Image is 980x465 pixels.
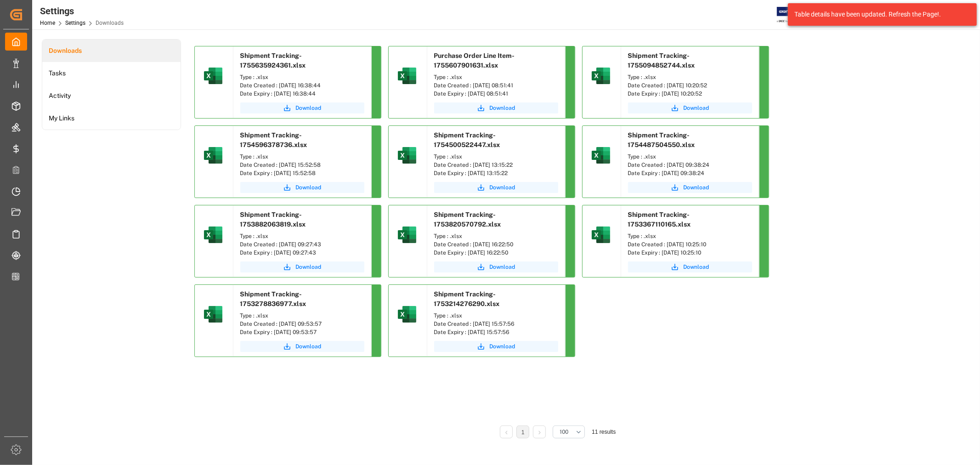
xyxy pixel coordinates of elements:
[628,240,752,249] div: Date Created : [DATE] 10:25:10
[794,10,963,19] div: Table details have been updated. Refresh the Page!.
[490,342,515,351] span: Download
[240,90,364,98] div: Date Expiry : [DATE] 16:38:44
[296,263,322,271] span: Download
[628,211,691,228] span: Shipment Tracking-1753367110165.xlsx
[590,65,612,87] img: microsoft-excel-2019--v1.png
[628,261,752,272] button: Download
[202,224,224,246] img: microsoft-excel-2019--v1.png
[42,85,181,107] a: Activity
[777,7,809,23] img: Exertis%20JAM%20-%20Email%20Logo.jpg_1722504956.jpg
[240,153,364,161] div: Type : .xlsx
[434,161,558,169] div: Date Created : [DATE] 13:15:22
[490,183,515,192] span: Download
[592,429,616,435] span: 11 results
[240,73,364,81] div: Type : .xlsx
[434,182,558,193] a: Download
[490,104,515,112] span: Download
[490,263,515,271] span: Download
[434,52,515,69] span: Purchase Order Line Item-1755607901631.xlsx
[240,312,364,320] div: Type : .xlsx
[240,232,364,240] div: Type : .xlsx
[684,104,709,112] span: Download
[434,328,558,336] div: Date Expiry : [DATE] 15:57:56
[396,144,418,166] img: microsoft-excel-2019--v1.png
[628,131,695,148] span: Shipment Tracking-1754487504550.xlsx
[628,73,752,81] div: Type : .xlsx
[500,425,513,438] li: Previous Page
[628,169,752,177] div: Date Expiry : [DATE] 09:38:24
[434,290,500,307] span: Shipment Tracking-1753214276290.xlsx
[240,261,364,272] button: Download
[590,144,612,166] img: microsoft-excel-2019--v1.png
[560,428,568,436] span: 100
[296,183,322,192] span: Download
[396,224,418,246] img: microsoft-excel-2019--v1.png
[240,182,364,193] button: Download
[628,90,752,98] div: Date Expiry : [DATE] 10:20:52
[296,104,322,112] span: Download
[240,341,364,352] button: Download
[40,20,55,26] a: Home
[240,290,306,307] span: Shipment Tracking-1753278836977.xlsx
[65,20,85,26] a: Settings
[516,425,529,438] li: 1
[434,90,558,98] div: Date Expiry : [DATE] 08:51:41
[434,232,558,240] div: Type : .xlsx
[628,249,752,257] div: Date Expiry : [DATE] 10:25:10
[240,328,364,336] div: Date Expiry : [DATE] 09:53:57
[434,153,558,161] div: Type : .xlsx
[533,425,546,438] li: Next Page
[628,102,752,113] button: Download
[42,40,181,62] a: Downloads
[202,303,224,325] img: microsoft-excel-2019--v1.png
[684,183,709,192] span: Download
[240,169,364,177] div: Date Expiry : [DATE] 15:52:58
[434,81,558,90] div: Date Created : [DATE] 08:51:41
[434,341,558,352] button: Download
[434,261,558,272] button: Download
[434,312,558,320] div: Type : .xlsx
[202,144,224,166] img: microsoft-excel-2019--v1.png
[521,429,525,436] a: 1
[434,249,558,257] div: Date Expiry : [DATE] 16:22:50
[240,240,364,249] div: Date Created : [DATE] 09:27:43
[40,4,124,18] div: Settings
[434,240,558,249] div: Date Created : [DATE] 16:22:50
[240,320,364,328] div: Date Created : [DATE] 09:53:57
[42,62,181,85] a: Tasks
[240,102,364,113] button: Download
[434,73,558,81] div: Type : .xlsx
[434,169,558,177] div: Date Expiry : [DATE] 13:15:22
[628,81,752,90] div: Date Created : [DATE] 10:20:52
[628,153,752,161] div: Type : .xlsx
[628,52,695,69] span: Shipment Tracking-1755094852744.xlsx
[396,303,418,325] img: microsoft-excel-2019--v1.png
[628,182,752,193] button: Download
[240,249,364,257] div: Date Expiry : [DATE] 09:27:43
[240,81,364,90] div: Date Created : [DATE] 16:38:44
[42,107,181,130] a: My Links
[628,232,752,240] div: Type : .xlsx
[240,131,307,148] span: Shipment Tracking-1754596378736.xlsx
[628,161,752,169] div: Date Created : [DATE] 09:38:24
[296,342,322,351] span: Download
[240,52,306,69] span: Shipment Tracking-1755635924361.xlsx
[684,263,709,271] span: Download
[396,65,418,87] img: microsoft-excel-2019--v1.png
[240,211,306,228] span: Shipment Tracking-1753882063819.xlsx
[553,425,585,438] button: open menu
[434,102,558,113] button: Download
[434,131,500,148] span: Shipment Tracking-1754500522447.xlsx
